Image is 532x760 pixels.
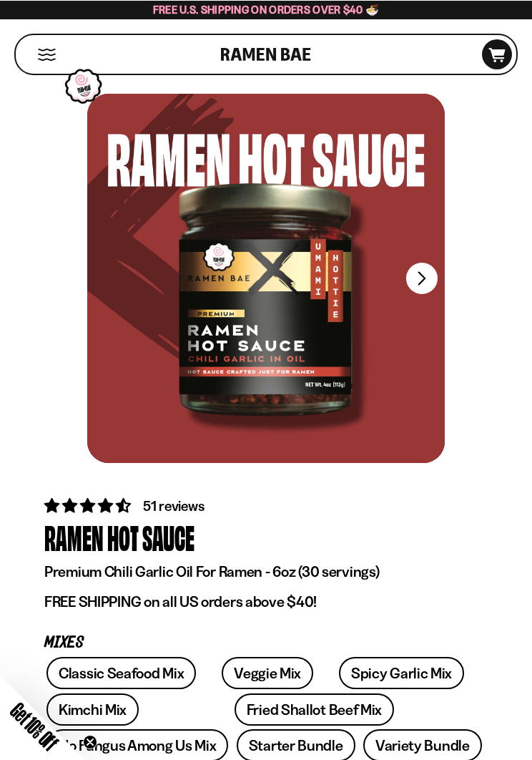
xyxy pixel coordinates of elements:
[44,562,488,580] p: Premium Chili Garlic Oil For Ramen - 6oz (30 servings)
[44,496,134,514] span: 4.71 stars
[37,48,56,60] button: Mobile Menu Trigger
[339,656,464,688] a: Spicy Garlic Mix
[222,656,313,688] a: Veggie Mix
[83,734,97,749] button: Close teaser
[107,516,139,558] div: Hot
[44,635,488,649] p: Mixes
[153,2,380,16] span: Free U.S. Shipping on Orders over $40 🍜
[235,693,394,725] a: Fried Shallot Beef Mix
[46,693,139,725] a: Kimchi Mix
[46,656,196,688] a: Classic Seafood Mix
[143,497,204,514] span: 51 reviews
[142,516,194,558] div: Sauce
[44,516,104,558] div: Ramen
[44,592,488,610] p: FREE SHIPPING on all US orders above $40!
[6,698,62,754] span: Get 10% Off
[406,262,438,293] button: Next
